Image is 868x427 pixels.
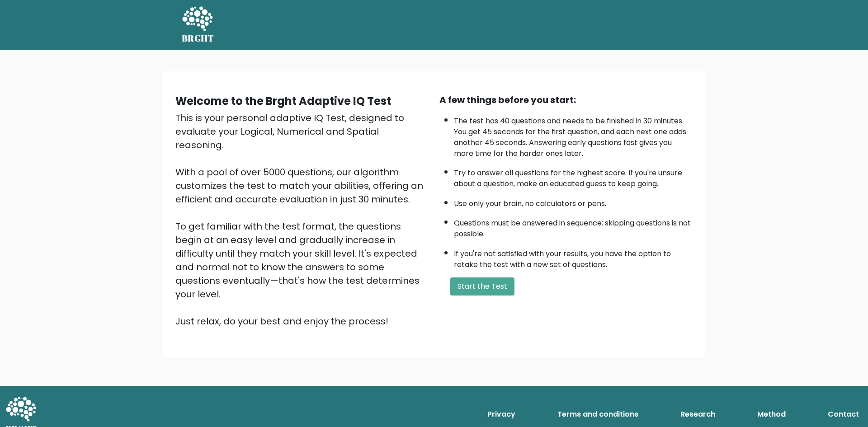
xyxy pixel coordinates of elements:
a: Contact [824,405,863,423]
li: Try to answer all questions for the highest score. If you're unsure about a question, make an edu... [454,163,693,189]
h5: BRGHT [182,33,214,44]
li: Questions must be answered in sequence; skipping questions is not possible. [454,213,693,239]
div: This is your personal adaptive IQ Test, designed to evaluate your Logical, Numerical and Spatial ... [175,111,429,328]
li: The test has 40 questions and needs to be finished in 30 minutes. You get 45 seconds for the firs... [454,111,693,159]
a: Research [677,405,719,423]
a: BRGHT [182,4,214,46]
b: Welcome to the Brght Adaptive IQ Test [175,94,391,108]
button: Start the Test [450,277,514,296]
a: Terms and conditions [554,405,642,423]
li: If you're not satisfied with your results, you have the option to retake the test with a new set ... [454,244,693,270]
a: Method [754,405,789,423]
a: Privacy [484,405,519,423]
div: A few things before you start: [439,93,693,107]
li: Use only your brain, no calculators or pens. [454,194,693,209]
